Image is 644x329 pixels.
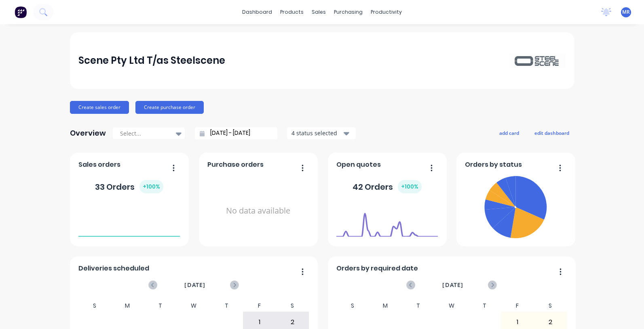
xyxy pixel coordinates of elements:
[501,300,534,312] div: F
[144,300,177,312] div: T
[70,101,129,114] button: Create sales order
[622,8,630,16] span: MR
[135,101,204,114] button: Create purchase order
[435,300,468,312] div: W
[184,281,205,289] span: [DATE]
[210,300,243,312] div: T
[243,300,276,312] div: F
[238,6,276,18] a: dashboard
[534,300,567,312] div: S
[111,300,144,312] div: M
[78,52,225,69] div: Scene Pty Ltd T/as Steelscene
[402,300,435,312] div: T
[139,180,163,193] div: + 100 %
[207,173,309,249] div: No data available
[398,180,422,193] div: + 100 %
[353,180,422,193] div: 42 Orders
[468,300,501,312] div: T
[95,180,163,193] div: 33 Orders
[207,160,264,170] span: Purchase orders
[78,300,111,312] div: S
[276,300,309,312] div: S
[442,281,463,289] span: [DATE]
[177,300,210,312] div: W
[336,160,381,170] span: Open quotes
[494,128,524,138] button: add card
[367,6,406,18] div: productivity
[287,127,356,139] button: 4 status selected
[276,6,308,18] div: products
[529,128,574,138] button: edit dashboard
[15,6,27,18] img: Factory
[509,53,566,67] img: Scene Pty Ltd T/as Steelscene
[78,160,120,170] span: Sales orders
[369,300,402,312] div: M
[70,125,106,141] div: Overview
[308,6,330,18] div: sales
[465,160,522,170] span: Orders by status
[291,129,342,137] div: 4 status selected
[330,6,367,18] div: purchasing
[336,300,369,312] div: S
